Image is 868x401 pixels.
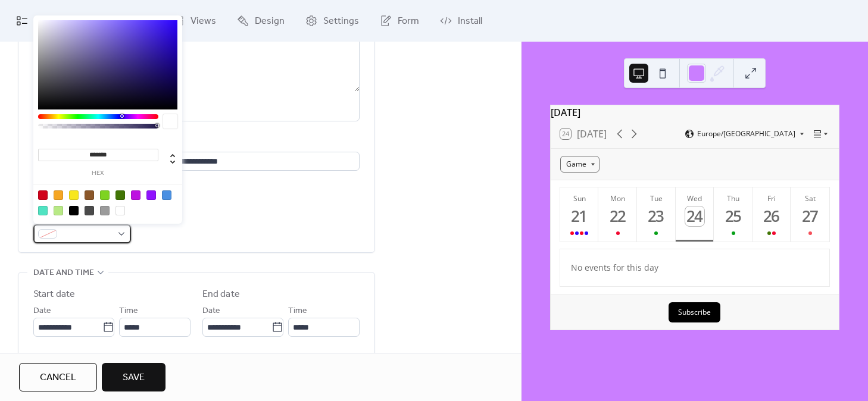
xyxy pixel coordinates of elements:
[202,287,240,302] div: End date
[164,5,225,37] a: Views
[33,136,357,150] div: Location
[89,5,161,37] a: Connect
[38,190,48,200] div: #D0021B
[33,304,51,318] span: Date
[191,14,216,29] span: Views
[679,193,711,203] div: Wed
[33,287,75,302] div: Start date
[7,5,86,37] a: My Events
[296,5,368,37] a: Settings
[637,187,676,242] button: Tue23
[647,206,666,226] div: 23
[762,206,782,226] div: 26
[641,193,672,203] div: Tue
[54,206,63,215] div: #B8E986
[85,190,94,200] div: #8B572A
[560,187,599,242] button: Sun21
[202,304,220,318] span: Date
[431,5,491,37] a: Install
[69,206,79,215] div: #000000
[33,266,94,280] span: Date and time
[38,206,48,215] div: #50E3C2
[398,14,419,29] span: Form
[100,190,110,200] div: #7ED321
[119,304,138,318] span: Time
[102,363,166,391] button: Save
[564,193,595,203] div: Sun
[608,206,627,226] div: 22
[19,363,97,391] button: Cancel
[288,304,307,318] span: Time
[753,187,791,242] button: Fri26
[255,14,285,29] span: Design
[228,5,294,37] a: Design
[697,130,795,137] span: Europe/[GEOGRAPHIC_DATA]
[717,193,749,203] div: Thu
[685,206,705,226] div: 24
[100,206,110,215] div: #9B9B9B
[115,206,125,215] div: #FFFFFF
[115,190,125,200] div: #417505
[598,187,637,242] button: Mon22
[791,187,829,242] button: Sat27
[40,371,76,385] span: Cancel
[669,302,720,322] button: Subscribe
[69,190,79,200] div: #F8E71C
[458,14,482,29] span: Install
[323,14,359,29] span: Settings
[800,206,820,226] div: 27
[561,253,828,281] div: No events for this day
[123,371,145,385] span: Save
[551,105,839,120] div: [DATE]
[48,352,71,366] span: All day
[131,190,140,200] div: #BD10E0
[570,206,589,226] div: 21
[723,206,743,226] div: 25
[146,190,156,200] div: #9013FE
[162,190,171,200] div: #4A90E2
[756,193,788,203] div: Fri
[85,206,94,215] div: #4A4A4A
[54,190,63,200] div: #F5A623
[38,170,158,177] label: hex
[714,187,753,242] button: Thu25
[794,193,826,203] div: Sat
[602,193,633,203] div: Mon
[371,5,428,37] a: Form
[676,187,714,242] button: Wed24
